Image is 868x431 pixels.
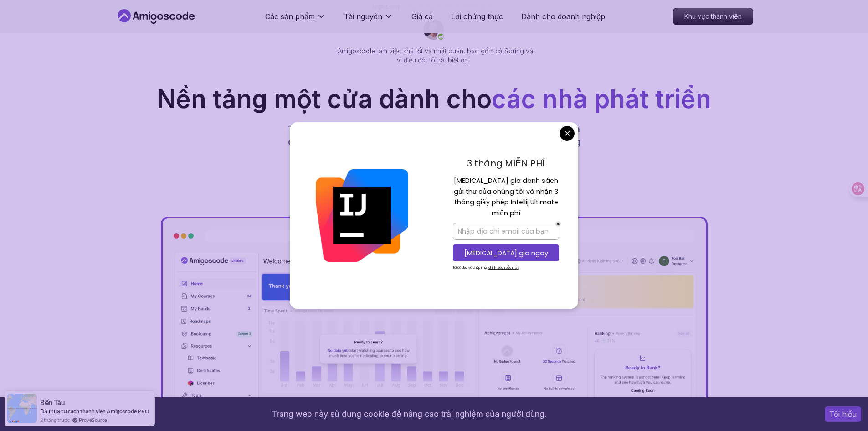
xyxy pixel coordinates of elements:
img: hình ảnh thông báo bằng chứng xã hội provesource [7,394,37,423]
font: Truy cập không giới hạn vào [288,124,410,135]
font: Khu vực thành viên [684,12,742,20]
a: Dành cho doanh nghiệp [521,11,605,22]
font: Dành cho doanh nghiệp [521,12,605,21]
font: Nền tảng một cửa dành cho [157,84,492,114]
font: Các sản phẩm [265,12,315,21]
font: Tài nguyên [344,12,382,21]
a: Lời chứng thực [451,11,503,22]
a: Giá cả [411,11,433,22]
font: "Amigoscode làm việc khá tốt và nhất quán, bao gồm cả Spring và vì điều đó, tôi rất biết ơn" [335,47,533,64]
button: Các sản phẩm [265,11,326,29]
font: các nhà phát triển [492,84,711,114]
font: Bến tàu [40,398,65,406]
button: Chấp nhận cookie [825,406,861,422]
font: Đã mua [40,407,60,415]
font: 2 tháng trước [40,417,70,423]
font: Tôi hiểu [829,410,857,419]
font: ProveSource [79,417,107,423]
font: Lời chứng thực [451,12,503,21]
font: Trang web này sử dụng cookie để nâng cao trải nghiệm của người dùng. [272,409,547,419]
button: Tài nguyên [344,11,393,29]
font: Giá cả [411,12,433,21]
a: tư cách thành viên Amigoscode PRO [61,408,149,415]
a: ProveSource [79,416,107,424]
a: Khu vực thành viên [673,8,753,25]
